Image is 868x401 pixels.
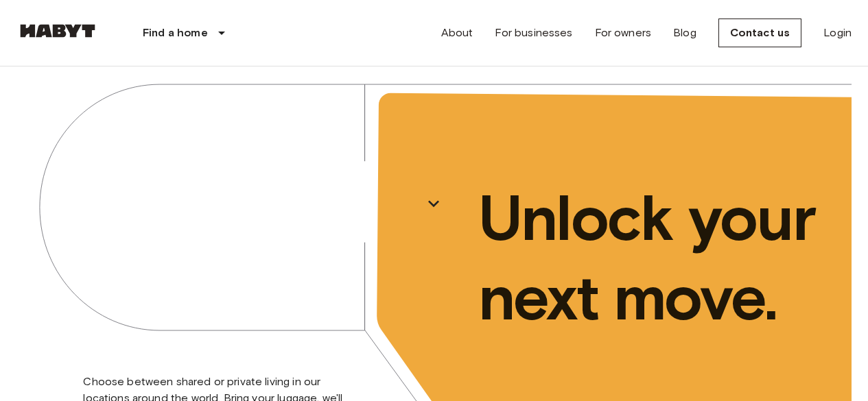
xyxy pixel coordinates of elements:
a: About [441,25,473,41]
font: Find a home [143,26,208,39]
font: Blog [673,26,696,39]
img: Habyt [16,24,99,38]
a: Contact us [718,19,802,47]
a: For businesses [495,25,572,41]
font: For owners [595,26,652,39]
font: About [441,26,473,39]
a: For owners [595,25,652,41]
a: Blog [673,25,696,41]
font: For businesses [495,26,572,39]
font: Login [823,26,852,39]
a: Login [823,25,852,41]
font: Contact us [730,26,790,39]
font: Unlock your next move. [478,180,816,336]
